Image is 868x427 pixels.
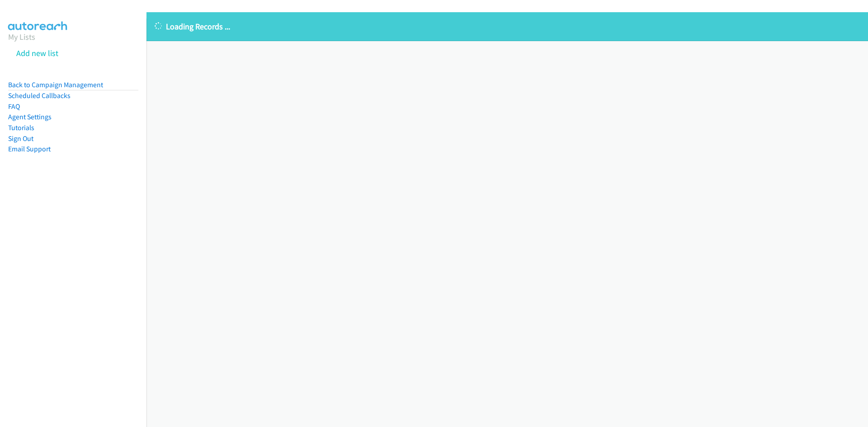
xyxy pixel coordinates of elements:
a: FAQ [8,102,20,111]
a: Agent Settings [8,113,52,121]
a: Add new list [16,48,58,58]
a: My Lists [8,32,35,42]
a: Sign Out [8,134,33,143]
a: Back to Campaign Management [8,80,103,89]
p: Loading Records ... [155,20,860,33]
a: Scheduled Callbacks [8,91,71,100]
a: Tutorials [8,123,34,132]
a: Email Support [8,145,51,153]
